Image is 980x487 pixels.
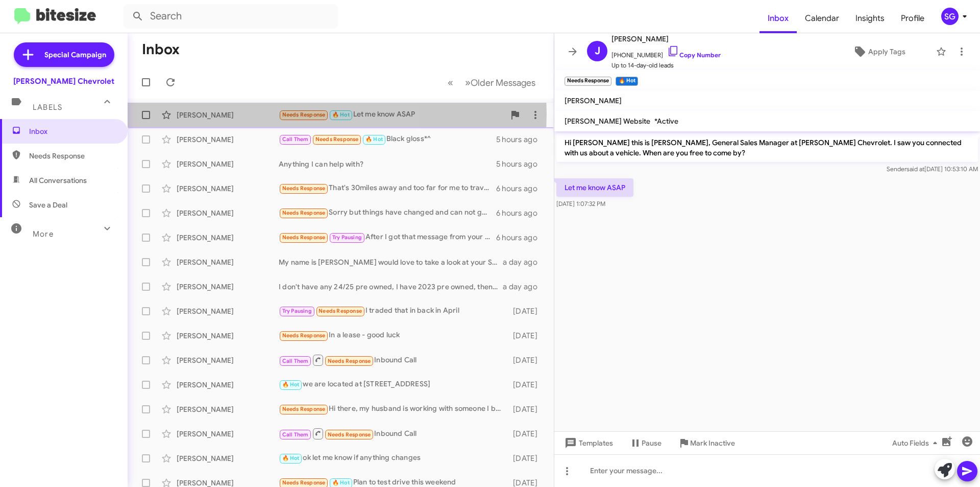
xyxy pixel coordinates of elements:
a: Inbox [759,4,797,33]
div: [PERSON_NAME] [177,110,279,120]
span: Needs Response [282,406,326,412]
div: That's 30miles away and too far for me to travel. Thank you for reaching out. [279,182,496,194]
span: Inbox [29,126,116,136]
div: I don't have any 24/25 pre owned, I have 2023 pre owned, then I have a 2025 new traverse in my sh... [279,282,503,292]
span: Older Messages [471,77,535,88]
span: Special Campaign [44,50,106,60]
span: Call Them [282,358,309,364]
span: Needs Response [282,332,326,339]
div: [PERSON_NAME] [177,306,279,316]
span: J [595,43,600,59]
span: [DATE] 1:07:32 PM [556,200,605,207]
button: Previous [442,72,459,93]
div: [DATE] [508,404,546,414]
span: [PHONE_NUMBER] [611,45,721,60]
div: [PERSON_NAME] [177,183,279,194]
span: More [33,229,54,239]
div: [PERSON_NAME] Chevrolet [13,76,114,86]
div: [PERSON_NAME] [177,257,279,267]
div: [PERSON_NAME] [177,331,279,341]
div: a day ago [503,282,546,292]
span: Up to 14-day-old leads [611,60,721,71]
span: Apply Tags [868,42,905,61]
div: [PERSON_NAME] [177,208,279,218]
div: a day ago [503,257,546,267]
span: [PERSON_NAME] [611,33,721,45]
div: [PERSON_NAME] [177,404,279,414]
button: Pause [621,434,670,452]
span: said at [906,165,924,173]
button: SG [933,8,969,25]
button: Templates [554,434,621,452]
div: In a lease - good luck [279,330,508,341]
div: 6 hours ago [496,233,546,243]
a: Calendar [797,4,847,33]
div: [PERSON_NAME] [177,429,279,439]
span: 🔥 Hot [332,111,350,118]
div: [DATE] [508,355,546,365]
span: 🔥 Hot [282,381,300,388]
div: [DATE] [508,380,546,390]
span: Needs Response [282,210,326,216]
div: 5 hours ago [496,134,546,145]
div: [PERSON_NAME] [177,159,279,169]
button: Mark Inactive [670,434,743,452]
a: Insights [847,4,893,33]
span: Needs Response [282,234,326,241]
div: Black gloss*^ [279,133,496,145]
div: [DATE] [508,306,546,316]
span: Needs Response [315,136,359,143]
p: Hi [PERSON_NAME] this is [PERSON_NAME], General Sales Manager at [PERSON_NAME] Chevrolet. I saw y... [556,133,978,162]
nav: Page navigation example [442,72,542,93]
span: Mark Inactive [690,434,735,452]
div: [PERSON_NAME] [177,282,279,292]
a: Copy Number [667,51,721,59]
button: Apply Tags [826,42,931,61]
span: « [448,76,453,89]
span: Needs Response [328,358,371,364]
small: Needs Response [565,77,611,86]
div: Inbound Call [279,427,508,440]
div: [PERSON_NAME] [177,453,279,463]
div: 5 hours ago [496,159,546,169]
span: Pause [642,434,661,452]
small: 🔥 Hot [616,77,638,86]
div: Anything I can help with? [279,159,496,169]
div: SG [941,8,959,25]
a: Special Campaign [14,42,114,67]
span: 🔥 Hot [282,455,300,461]
div: 6 hours ago [496,208,546,218]
div: Inbound Call [279,354,508,366]
div: I traded that in back in April [279,305,508,317]
div: [DATE] [508,429,546,439]
span: Needs Response [282,111,326,118]
div: My name is [PERSON_NAME] would love to take a look at your Silverado! When are you available to b... [279,257,503,267]
div: Sorry but things have changed and can not get new truck right now [279,207,496,219]
span: Auto Fields [892,434,941,452]
button: Auto Fields [884,434,949,452]
div: ok let me know if anything changes [279,452,508,464]
span: [PERSON_NAME] [565,96,622,105]
span: Call Them [282,431,309,438]
span: 🔥 Hot [332,479,350,486]
span: » [465,76,471,89]
span: *Active [654,117,678,126]
div: Hi there, my husband is working with someone I believe already [279,403,508,415]
button: Next [459,72,542,93]
span: Sender [DATE] 10:53:10 AM [887,165,978,173]
h1: Inbox [142,41,180,58]
span: Needs Response [328,431,371,438]
span: 🔥 Hot [365,136,383,143]
div: Let me know ASAP [279,109,505,121]
div: [PERSON_NAME] [177,134,279,145]
div: 6 hours ago [496,183,546,194]
div: we are located at [STREET_ADDRESS] [279,379,508,390]
div: [DATE] [508,331,546,341]
input: Search [124,4,338,29]
span: Labels [33,103,62,112]
span: Needs Response [318,308,362,314]
div: [DATE] [508,453,546,463]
